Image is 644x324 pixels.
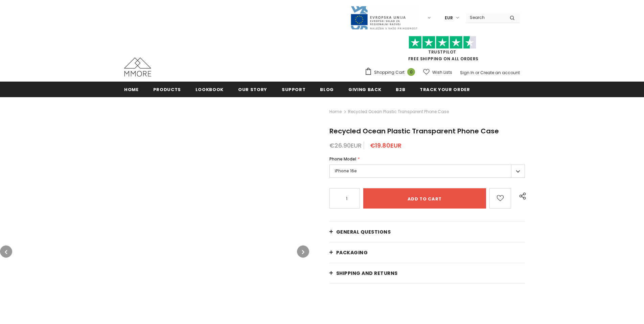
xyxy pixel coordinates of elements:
[348,86,381,93] span: Giving back
[329,156,356,162] span: Phone Model
[320,82,334,97] a: Blog
[153,82,181,97] a: Products
[195,82,224,97] a: Lookbook
[396,86,405,93] span: B2B
[428,49,456,55] a: Trustpilot
[329,126,499,136] span: Recycled Ocean Plastic Transparent Phone Case
[370,141,401,150] span: €19.80EUR
[407,68,415,76] span: 0
[423,66,452,78] a: Wish Lists
[238,82,267,97] a: Our Story
[365,39,520,62] span: FREE SHIPPING ON ALL ORDERS
[282,82,306,97] a: support
[350,5,418,30] img: Javni Razpis
[282,86,306,93] span: support
[350,15,418,20] a: Javni Razpis
[336,229,391,235] span: General Questions
[480,70,520,75] a: Create an account
[329,263,525,283] a: Shipping and returns
[475,70,479,75] span: or
[365,67,418,78] a: Shopping Cart 0
[396,82,405,97] a: B2B
[336,249,368,256] span: PACKAGING
[420,86,470,93] span: Track your order
[153,86,181,93] span: Products
[329,141,362,150] span: €26.90EUR
[336,270,398,277] span: Shipping and returns
[124,82,139,97] a: Home
[320,86,334,93] span: Blog
[238,86,267,93] span: Our Story
[348,108,449,116] span: Recycled Ocean Plastic Transparent Phone Case
[329,242,525,263] a: PACKAGING
[432,69,452,76] span: Wish Lists
[124,58,151,77] img: MMORE Cases
[420,82,470,97] a: Track your order
[124,86,139,93] span: Home
[445,15,453,21] span: EUR
[374,69,405,76] span: Shopping Cart
[363,188,486,209] input: Add to cart
[409,36,476,49] img: Trust Pilot Stars
[466,13,505,22] input: Search Site
[329,165,525,178] label: iPhone 16e
[195,86,224,93] span: Lookbook
[460,70,474,75] a: Sign In
[348,82,381,97] a: Giving back
[329,108,342,116] a: Home
[329,222,525,242] a: General Questions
